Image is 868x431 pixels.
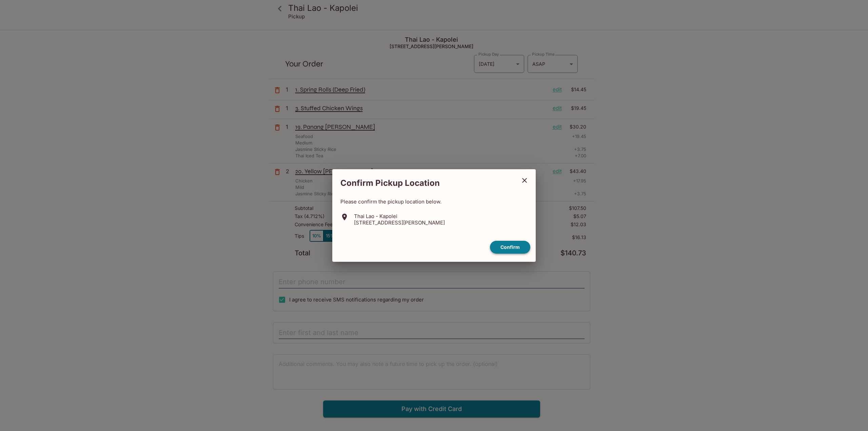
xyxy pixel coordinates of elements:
button: confirm [490,241,530,254]
p: [STREET_ADDRESS][PERSON_NAME] [354,219,445,226]
button: close [516,172,533,189]
p: Please confirm the pickup location below. [340,198,528,205]
h2: Confirm Pickup Location [332,175,516,192]
p: Thai Lao - Kapolei [354,213,445,219]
